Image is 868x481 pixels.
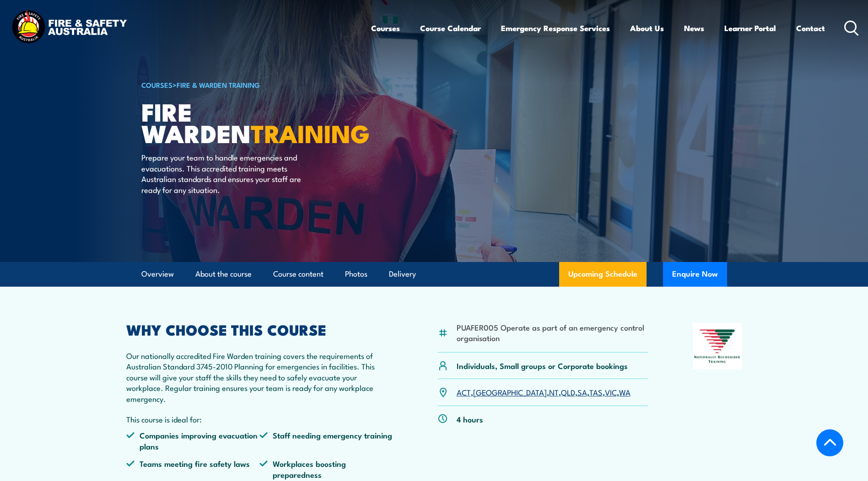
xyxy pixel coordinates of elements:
li: Workplaces boosting preparedness [259,458,393,480]
a: Photos [345,262,367,286]
p: Prepare your team to handle emergencies and evacuations. This accredited training meets Australia... [141,152,308,195]
a: Learner Portal [724,16,776,40]
a: Emergency Response Services [501,16,610,40]
a: ACT [457,386,471,397]
a: SA [577,386,587,397]
p: 4 hours [457,414,483,424]
a: About Us [630,16,664,40]
a: Upcoming Schedule [559,262,647,287]
li: Teams meeting fire safety laws [126,458,260,480]
p: , , , , , , , [457,387,631,397]
a: About the course [195,262,252,286]
a: Course Calendar [420,16,481,40]
a: Overview [141,262,174,286]
p: Our nationally accredited Fire Warden training covers the requirements of Australian Standard 374... [126,350,394,404]
p: This course is ideal for: [126,414,394,424]
a: Courses [371,16,400,40]
a: VIC [605,386,617,397]
a: News [684,16,704,40]
a: Contact [796,16,825,40]
a: NT [549,386,559,397]
button: Enquire Now [663,262,727,287]
img: Nationally Recognised Training logo. [693,323,742,369]
a: Fire & Warden Training [177,80,260,90]
h1: Fire Warden [141,101,367,143]
a: COURSES [141,80,173,90]
li: PUAFER005 Operate as part of an emergency control organisation [457,322,648,343]
a: TAS [589,386,603,397]
a: Delivery [389,262,416,286]
a: QLD [561,386,575,397]
li: Companies improving evacuation plans [126,430,260,451]
strong: TRAINING [251,113,370,151]
li: Staff needing emergency training [259,430,393,451]
a: WA [619,386,631,397]
a: [GEOGRAPHIC_DATA] [473,386,547,397]
p: Individuals, Small groups or Corporate bookings [457,360,628,371]
a: Course content [273,262,323,286]
h6: > [141,79,367,90]
h2: WHY CHOOSE THIS COURSE [126,323,394,336]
